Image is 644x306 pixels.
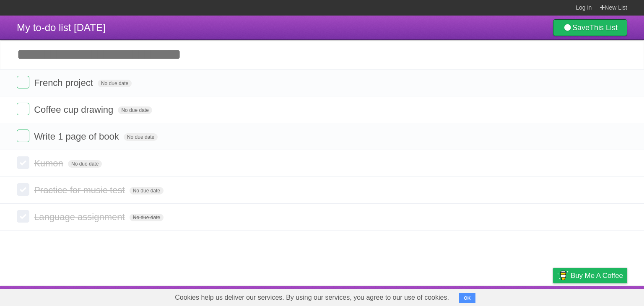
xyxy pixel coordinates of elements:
[17,22,106,33] span: My to-do list [DATE]
[34,78,95,88] span: French project
[130,214,164,221] span: No due date
[17,210,29,223] label: Done
[469,288,503,304] a: Developers
[441,288,459,304] a: About
[17,76,29,88] label: Done
[17,103,29,115] label: Done
[34,104,115,115] span: Coffee cup drawing
[68,160,102,168] span: No due date
[98,80,132,87] span: No due date
[557,268,569,283] img: Buy me a coffee
[459,293,475,303] button: OK
[17,156,29,169] label: Done
[553,268,627,283] a: Buy me a coffee
[34,158,65,169] span: Kumon
[124,133,158,141] span: No due date
[589,23,618,32] b: This List
[574,288,627,304] a: Suggest a feature
[166,289,457,306] span: Cookies help us deliver our services. By using our services, you agree to our use of cookies.
[542,288,564,304] a: Privacy
[34,185,127,195] span: Practice for music test
[17,130,29,142] label: Done
[553,19,627,36] a: SaveThis List
[514,288,532,304] a: Terms
[34,131,121,142] span: Write 1 page of book
[118,106,152,114] span: No due date
[571,268,623,283] span: Buy me a coffee
[17,183,29,196] label: Done
[130,187,164,194] span: No due date
[34,212,127,222] span: Language assignment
